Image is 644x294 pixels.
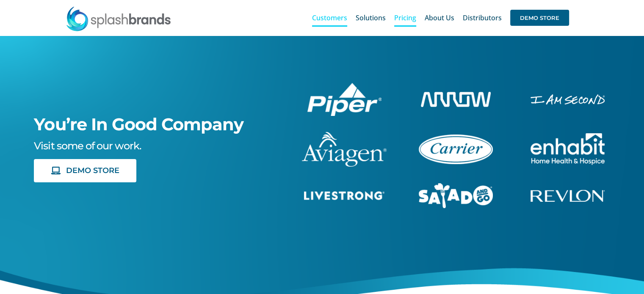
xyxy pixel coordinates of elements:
[394,4,416,31] a: Pricing
[394,14,416,21] span: Pricing
[419,183,493,209] img: Salad And Go Store
[531,94,605,104] img: I Am Second Store
[531,189,605,198] a: revlon-flat-white
[304,191,384,200] img: Livestrong Store
[312,14,347,21] span: Customers
[510,4,569,31] a: DEMO STORE
[425,14,454,21] span: About Us
[510,10,569,26] span: DEMO STORE
[304,190,384,199] a: livestrong-5E-website
[312,4,569,31] nav: Main Menu
[307,83,381,116] img: Piper Pilot Ship
[356,14,386,21] span: Solutions
[34,140,141,152] span: Visit some of our work.
[419,133,493,143] a: carrier-1B
[307,82,381,91] a: piper-White
[531,190,605,202] img: Revlon
[312,4,347,31] a: Customers
[66,6,171,31] img: SplashBrands.com Logo
[34,159,136,182] a: DEMO STORE
[419,182,493,191] a: sng-1C
[34,114,243,135] span: You’re In Good Company
[302,132,387,167] img: aviagen-1C
[421,92,491,107] img: Arrow Store
[531,93,605,102] a: enhabit-stacked-white
[531,132,605,141] a: enhabit-stacked-white
[419,135,493,164] img: Carrier Brand Store
[421,91,491,100] a: arrow-white
[463,14,502,21] span: Distributors
[531,133,605,165] img: Enhabit Gear Store
[463,4,502,31] a: Distributors
[66,166,119,175] span: DEMO STORE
